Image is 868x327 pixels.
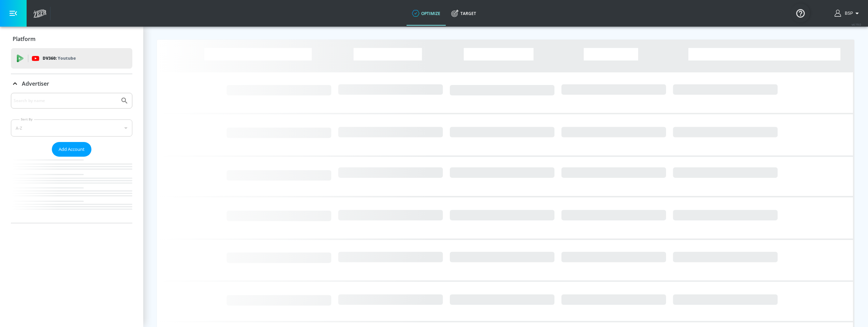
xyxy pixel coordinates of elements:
button: Open Resource Center [791,3,810,23]
div: Advertiser [11,93,132,223]
span: login as: bsp_linking@zefr.com [842,11,853,16]
p: Youtube [58,55,76,62]
p: Platform [13,35,35,43]
a: optimize [407,1,446,26]
label: Sort By [19,117,34,122]
p: Advertiser [22,80,49,87]
a: Target [446,1,482,26]
nav: list of Advertiser [11,157,132,223]
span: Add Account [59,145,85,153]
input: Search by name [14,96,117,105]
div: A-Z [11,119,132,137]
p: DV360: [43,55,76,62]
span: v 4.19.0 [852,23,861,26]
button: BSP [835,9,861,17]
div: DV360: Youtube [11,48,132,69]
div: Advertiser [11,74,132,93]
div: Platform [11,29,132,48]
button: Add Account [52,142,91,157]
